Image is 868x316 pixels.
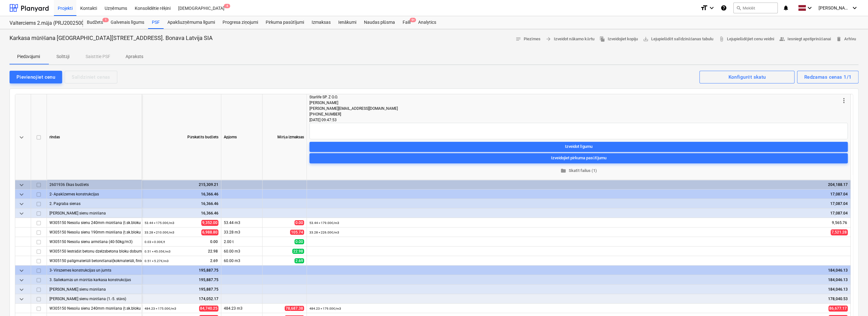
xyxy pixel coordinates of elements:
div: 184,046.13 [309,275,848,285]
div: Nesošo sienu mūrēšana [49,208,139,218]
button: Arhīvu [833,34,858,44]
span: keyboard_arrow_down [18,210,25,217]
div: W305150 Iestrādāt betonu dzelzsbetona bloku dobumos (0,64/0,75) [49,247,139,256]
span: 22.98 [292,249,304,254]
span: search [736,5,741,10]
small: 33.28 × 210.00€ / m3 [145,231,174,234]
span: 2.69 [295,258,304,263]
i: keyboard_arrow_down [708,4,716,12]
span: 6,988.80 [201,229,218,235]
div: [PHONE_NUMBER] [309,111,840,117]
span: [PERSON_NAME][EMAIL_ADDRESS][DOMAIN_NAME] [309,106,398,111]
a: Budžets1 [83,16,107,29]
span: keyboard_arrow_down [18,191,25,198]
div: 17,087.04 [309,199,848,208]
button: Izveidojiet kopiju [597,34,640,44]
div: Konfigurēt skatu [728,73,766,81]
span: keyboard_arrow_down [18,134,25,141]
a: Apakšuzņēmuma līgumi [164,16,219,29]
span: keyboard_arrow_down [18,181,25,189]
div: W305150 palīgmateriāli betonēšanai(kokmateriāli, finieris u.c.) un stiegrošanai(distanceri, stiep... [49,256,139,265]
span: keyboard_arrow_down [18,267,25,274]
span: 22.98 [207,249,218,254]
div: Pārskatīts budžets [142,94,221,180]
span: 9,565.76 [831,220,848,226]
div: Faili [398,16,414,29]
div: 174,052.17 [145,294,218,304]
span: 9+ [410,18,416,22]
button: Konfigurēt skatu [699,71,794,83]
span: Lejupielādēt salīdzināšanas tabulu [643,36,713,43]
a: Faili9+ [398,16,414,29]
a: PSF [148,16,164,29]
div: 178,040.53 [309,294,848,304]
div: 60.00 m3 [221,247,262,256]
button: Meklēt [733,3,778,13]
iframe: Chat Widget [836,286,868,316]
span: save_alt [643,36,648,42]
span: people_alt [779,36,785,42]
div: 3- Virszemes konstrukcijas un jumts [49,266,139,275]
div: W305150 Nesošu sienu 240mm mūrēšana (t.sk.bloku pārsedzes, instrumenti 10EUR/m3) [49,304,139,313]
div: Mērķa izmaksas [262,94,307,180]
div: 195,887.75 [145,266,218,275]
button: Izveidot līgumu [309,142,848,152]
div: 184,046.13 [309,266,848,275]
span: Skatīt failus (1) [312,167,845,174]
i: format_size [700,4,708,12]
div: Starlife SP. Z O.O. [309,94,840,100]
div: 3. Saliekamās un mūrētās karkasa konstrukcijas [49,275,139,284]
div: 17,087.04 [309,208,848,218]
p: Solītāji [55,53,70,60]
div: Pievienojiet cenu [16,73,55,81]
div: 16,366.46 [145,189,218,199]
div: 195,887.75 [145,275,218,285]
span: 9,352.00 [201,220,218,226]
small: 0.51 × 45.05€ / m3 [145,250,171,253]
small: 0.51 × 5.27€ / m3 [145,259,169,263]
button: Redzamas cenas 1/1 [797,71,858,83]
small: 0.03 × 0.00€ / t [145,240,165,244]
p: Apraksts [126,53,143,60]
button: Izveidojiet pirkuma pasūtījumu [309,153,848,163]
span: file_copy [599,36,605,42]
div: Apjoms [221,94,262,180]
div: 184,046.13 [309,285,848,294]
div: 60.00 m3 [221,256,262,266]
div: Izveidot līgumu [565,143,593,150]
a: Ienākumi [334,16,360,29]
small: 33.28 × 226.00€ / m3 [309,231,339,234]
span: 0.00 [210,239,218,245]
small: 53.44 × 179.00€ / m3 [309,221,339,225]
small: 484.23 × 175.00€ / m3 [145,307,176,310]
a: Izmaksas [308,16,334,29]
i: Zināšanu pamats [721,4,727,12]
p: Karkasa mūrēšana [GEOGRAPHIC_DATA][STREET_ADDRESS]. Bonava Latvija SIA [10,34,213,42]
div: Nesošo sienu mūrēšana [49,285,139,294]
div: 484.23 m3 [221,304,262,313]
div: W305150 Nesošu sienu armēšana (40-50kg/m3) [49,237,139,246]
span: delete [836,36,841,42]
span: 1 [102,18,109,22]
div: Naudas plūsma [360,16,399,29]
div: Izveidojiet pirkuma pasūtījumu [551,155,606,162]
span: 105.74 [290,230,304,235]
div: [PERSON_NAME] [309,100,840,106]
p: Piedāvājumi [17,53,40,60]
div: Valterciems 2.māja (PRJ2002500) - 2601936 [10,20,75,27]
a: Lejupielādējiet cenu veidni [716,34,776,44]
span: more_vert [840,97,848,104]
div: 2- Apakšzemes konstrukcijas [49,189,139,199]
div: Budžets [83,16,107,29]
span: keyboard_arrow_down [18,276,25,284]
span: 2.69 [210,258,218,264]
span: keyboard_arrow_down [18,295,25,303]
span: Izveidot nākamo kārtu [546,36,594,43]
span: keyboard_arrow_down [18,286,25,293]
span: Arhīvu [836,36,856,43]
i: keyboard_arrow_down [806,4,813,12]
div: 17,087.04 [309,189,848,199]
